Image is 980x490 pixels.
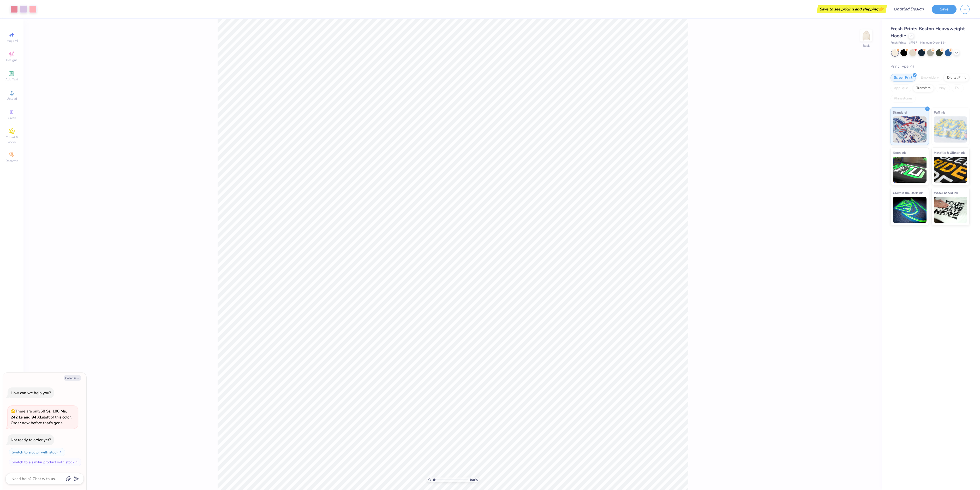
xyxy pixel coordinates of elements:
div: How can we help you? [11,390,51,395]
div: Screen Print [891,74,916,82]
span: 100 % [469,477,478,482]
img: Switch to a color with stock [59,451,62,454]
span: Metallic & Glitter Ink [934,150,965,155]
span: Upload [7,97,17,101]
span: Fresh Prints Boston Heavyweight Hoodie [891,26,965,39]
div: Transfers [913,84,934,92]
div: Save to see pricing and shipping [818,5,886,13]
span: Image AI [6,39,18,43]
button: Save [932,5,957,14]
img: Standard [893,116,927,143]
div: Embroidery [917,74,942,82]
button: Switch to a color with stock [9,448,65,456]
div: Vinyl [935,84,950,92]
button: Switch to a similar product with stock [9,458,81,466]
div: Print Type [891,63,970,69]
span: Minimum Order: 12 + [920,41,946,45]
span: Designs [6,58,17,62]
span: Neon Ink [893,150,906,155]
div: Applique [891,84,911,92]
span: 👉 [878,6,884,12]
span: Puff Ink [934,110,945,115]
img: Puff Ink [934,116,967,143]
span: # FP87 [909,41,917,45]
div: Not ready to order yet? [11,437,51,442]
img: Glow in the Dark Ink [893,197,927,223]
span: Clipart & logos [3,135,21,144]
strong: 68 Ss, 180 Ms, 242 Ls and 94 XLs [11,409,67,420]
span: Water based Ink [934,190,958,196]
span: Greek [8,116,16,120]
span: Add Text [5,77,18,81]
img: Metallic & Glitter Ink [934,157,967,183]
img: Water based Ink [934,197,967,223]
span: Standard [893,110,907,115]
span: Fresh Prints [891,41,906,45]
span: There are only left of this color. Order now before that's gone. [11,409,71,426]
img: Neon Ink [893,157,927,183]
span: Decorate [5,159,18,163]
div: Digital Print [944,74,969,82]
span: Glow in the Dark Ink [893,190,923,196]
img: Switch to a similar product with stock [75,461,79,464]
div: Foil [952,84,964,92]
div: Rhinestones [891,95,916,103]
img: Back [861,30,871,41]
span: 🫣 [11,409,15,414]
button: Collapse [64,375,81,381]
input: Untitled Design [889,4,928,14]
div: Back [863,43,870,48]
